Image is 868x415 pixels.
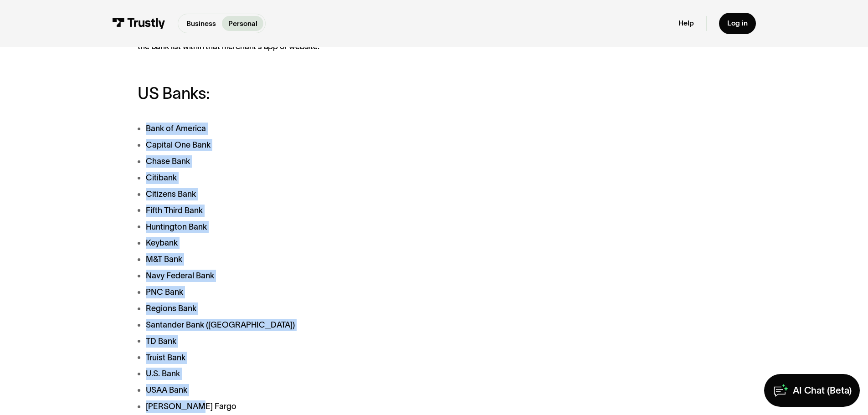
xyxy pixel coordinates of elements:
a: Help [678,19,694,28]
li: M&T Bank [138,253,519,266]
li: Regions Bank [138,302,519,315]
li: U.S. Bank [138,368,519,380]
a: Business [180,16,222,31]
li: Keybank [138,237,519,249]
li: Citizens Bank [138,188,519,200]
li: TD Bank [138,335,519,348]
li: Capital One Bank [138,139,519,151]
li: PNC Bank [138,286,519,298]
div: AI Chat (Beta) [793,384,852,396]
a: Personal [222,16,263,31]
li: Bank of America [138,123,519,135]
p: Business [186,18,216,29]
img: Trustly Logo [112,18,165,29]
li: USAA Bank [138,384,519,396]
a: AI Chat (Beta) [764,374,860,407]
li: [PERSON_NAME] Fargo [138,400,519,413]
li: Santander Bank ([GEOGRAPHIC_DATA]) [138,319,519,331]
a: Log in [719,13,756,34]
li: Fifth Third Bank [138,205,519,217]
li: Citibank [138,172,519,184]
p: Personal [228,18,257,29]
div: Log in [727,19,748,28]
h3: US Banks: [138,84,519,102]
li: Chase Bank [138,155,519,168]
li: Truist Bank [138,352,519,364]
li: Navy Federal Bank [138,270,519,282]
li: Huntington Bank [138,221,519,233]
